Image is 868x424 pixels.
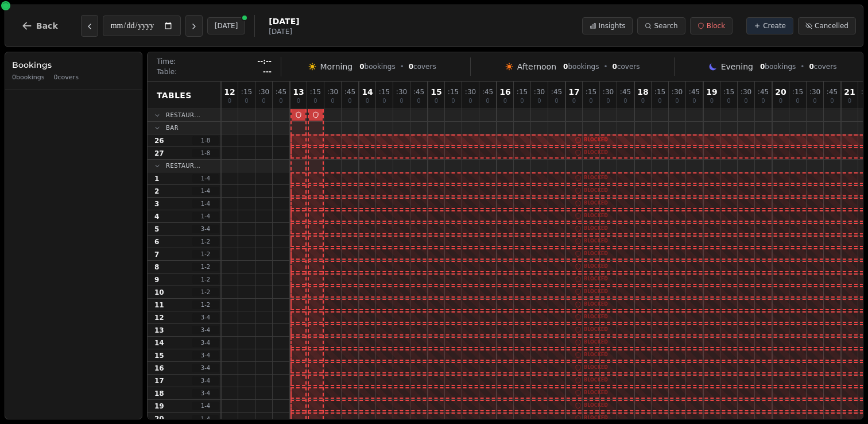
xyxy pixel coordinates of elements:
[613,62,640,71] span: covers
[81,15,98,37] button: Previous day
[409,63,413,71] span: 0
[192,149,219,157] span: 1 - 8
[154,376,164,386] span: 17
[192,415,219,423] span: 1 - 4
[654,88,665,95] span: : 15
[359,63,364,71] span: 0
[154,212,159,221] span: 4
[555,98,558,104] span: 0
[572,98,576,104] span: 0
[192,237,219,246] span: 1 - 2
[228,98,231,104] span: 0
[448,88,459,95] span: : 15
[800,62,804,71] span: •
[154,351,164,360] span: 15
[451,98,455,104] span: 0
[192,288,219,296] span: 1 - 2
[382,98,386,104] span: 0
[779,98,782,104] span: 0
[435,98,438,104] span: 0
[672,88,683,95] span: : 30
[154,326,164,335] span: 13
[551,88,562,95] span: : 45
[154,187,159,196] span: 2
[192,275,219,284] span: 1 - 2
[366,98,369,104] span: 0
[689,88,700,95] span: : 45
[192,364,219,372] span: 3 - 4
[263,67,272,76] span: ---
[706,88,717,96] span: 19
[245,98,248,104] span: 0
[166,124,179,132] span: Bar
[603,62,607,71] span: •
[297,98,300,104] span: 0
[320,61,353,72] span: Morning
[723,88,734,95] span: : 15
[400,98,403,104] span: 0
[798,17,856,34] button: Cancelled
[613,63,617,71] span: 0
[154,237,159,246] span: 6
[166,111,200,120] span: Restaur...
[192,199,219,208] span: 1 - 4
[517,88,528,95] span: : 15
[517,61,556,72] span: Afternoon
[830,98,834,104] span: 0
[721,61,753,72] span: Evening
[154,263,159,272] span: 8
[503,98,507,104] span: 0
[409,62,436,71] span: covers
[154,250,159,259] span: 7
[154,199,159,209] span: 3
[568,88,579,96] span: 17
[400,62,404,71] span: •
[192,351,219,360] span: 3 - 4
[692,98,696,104] span: 0
[269,27,299,36] span: [DATE]
[241,88,252,95] span: : 15
[775,88,786,96] span: 20
[465,88,476,95] span: : 30
[760,62,796,71] span: bookings
[327,88,338,95] span: : 30
[710,98,714,104] span: 0
[413,88,424,95] span: : 45
[262,98,265,104] span: 0
[279,98,282,104] span: 0
[154,389,164,398] span: 18
[362,88,373,96] span: 14
[468,98,472,104] span: 0
[154,402,164,411] span: 19
[154,225,159,234] span: 5
[809,88,820,95] span: : 30
[827,88,838,95] span: : 45
[359,62,395,71] span: bookings
[727,98,730,104] span: 0
[224,88,235,96] span: 12
[563,63,568,71] span: 0
[606,98,610,104] span: 0
[761,98,765,104] span: 0
[154,149,164,158] span: 27
[746,17,793,34] button: Create
[192,313,219,322] span: 3 - 4
[809,63,813,71] span: 0
[331,98,334,104] span: 0
[417,98,420,104] span: 0
[499,88,510,96] span: 16
[192,174,219,183] span: 1 - 4
[520,98,524,104] span: 0
[482,88,493,95] span: : 45
[36,22,58,30] span: Back
[157,90,192,101] span: Tables
[310,88,321,95] span: : 15
[431,88,441,96] span: 15
[848,98,851,104] span: 0
[154,136,164,145] span: 26
[258,88,269,95] span: : 30
[348,98,351,104] span: 0
[12,73,45,83] span: 0 bookings
[192,225,219,233] span: 3 - 4
[192,263,219,271] span: 1 - 2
